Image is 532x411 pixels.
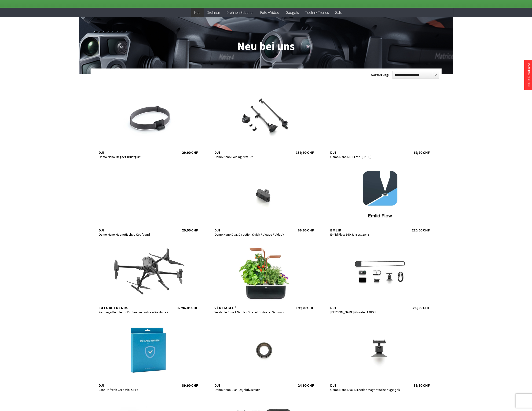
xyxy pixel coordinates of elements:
[296,305,314,310] div: 199,00 CHF
[412,228,430,232] div: 220,00 CHF
[99,232,169,237] div: Osmo Nano Magnetisches Kopfband
[210,245,319,310] a: Véritable® Véritable Smart Garden Special Edition in Schwarz/Kupfer 199,00 CHF
[414,383,430,388] div: 39,90 CHF
[94,245,203,310] a: Futuretrends Rettungs-Bundle für Drohneneinsätze – Restube Automatic 75 + AD4 Abwurfsystem 1.796,...
[210,167,319,232] a: DJI Osmo Nano Dual-Direction Quick-Release Foldable Adapter Mount 39,90 CHF
[332,8,346,17] a: Sale
[412,305,430,310] div: 399,00 CHF
[298,383,314,388] div: 24,90 CHF
[298,228,314,232] div: 39,90 CHF
[326,89,435,155] a: DJI Osmo Nano ND-Filter ([DATE]) 69,90 CHF
[326,167,435,232] a: EMLID Emlid Flow 360 Jahreslizenz 220,00 CHF
[99,155,169,159] div: Osmo Nano Magnet-Brustgurt
[177,305,198,310] div: 1.796,45 CHF
[94,89,203,155] a: DJI Osmo Nano Magnet-Brustgurt 29,90 CHF
[330,305,400,310] div: DJI
[94,322,203,388] a: DJI Care Refresh Card Mini 5 Pro 89,90 CHF
[215,228,284,232] div: DJI
[215,388,284,392] div: Osmo Nano Glas-Objektivschutz
[326,322,435,388] a: DJI Osmo Nano Dual-Direction Magnetische Kugelgelenk-Adapterhalterung 39,90 CHF
[224,8,257,17] a: Drohnen Zubehör
[99,305,169,310] div: Futuretrends
[330,232,400,237] div: Emlid Flow 360 Jahreslizenz
[227,10,254,15] span: Drohnen Zubehör
[527,63,531,87] a: Neue Produkte
[210,89,319,155] a: DJI Osmo Nano Folding Arm Kit 159,90 CHF
[99,310,169,314] div: Rettungs-Bundle für Drohneneinsätze – Restube Automatic 75 + AD4 Abwurfsystem
[99,388,169,392] div: Care Refresh Card Mini 5 Pro
[99,383,169,388] div: DJI
[305,10,329,15] span: Technik-Trends
[302,8,332,17] a: Technik-Trends
[215,155,284,159] div: Osmo Nano Folding Arm Kit
[204,8,224,17] a: Drohnen
[215,150,284,155] div: DJI
[330,150,400,155] div: DJI
[330,383,400,388] div: DJI
[330,155,400,159] div: Osmo Nano ND-Filter ([DATE])
[191,8,204,17] a: Neu
[296,150,314,155] div: 159,90 CHF
[182,228,198,232] div: 29,90 CHF
[99,150,169,155] div: DJI
[414,150,430,155] div: 69,90 CHF
[194,10,201,15] span: Neu
[260,10,279,15] span: Foto + Video
[371,71,389,79] label: Sortierung:
[182,383,198,388] div: 89,90 CHF
[215,305,284,310] div: Véritable®
[330,228,400,232] div: EMLID
[210,322,319,388] a: DJI Osmo Nano Glas-Objektivschutz 24,90 CHF
[330,388,400,392] div: Osmo Nano Dual-Direction Magnetische Kugelgelenk-Adapterhalterung
[99,228,169,232] div: DJI
[286,10,299,15] span: Gadgets
[335,10,342,15] span: Sale
[215,383,284,388] div: DJI
[283,8,302,17] a: Gadgets
[91,13,442,52] h1: Neu bei uns
[330,310,400,314] div: [PERSON_NAME] (64 oder 128GB)
[215,310,284,314] div: Véritable Smart Garden Special Edition in Schwarz/Kupfer
[94,167,203,232] a: DJI Osmo Nano Magnetisches Kopfband 29,90 CHF
[182,150,198,155] div: 29,90 CHF
[257,8,283,17] a: Foto + Video
[326,245,435,310] a: DJI [PERSON_NAME] (64 oder 128GB) 399,00 CHF
[207,10,220,15] span: Drohnen
[215,232,284,237] div: Osmo Nano Dual-Direction Quick-Release Foldable Adapter Mount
